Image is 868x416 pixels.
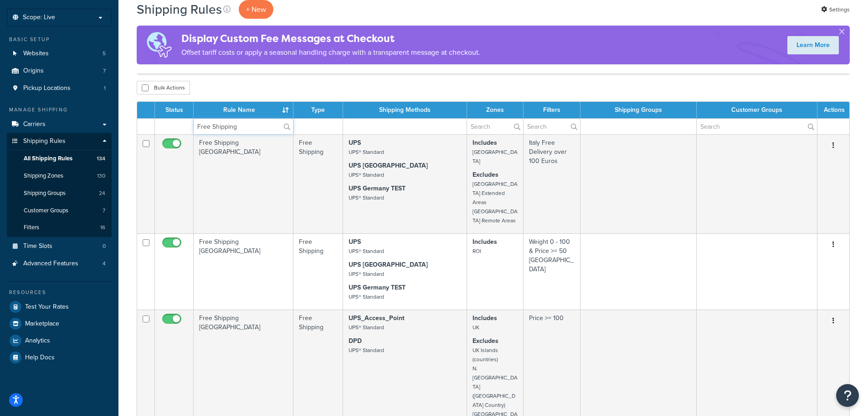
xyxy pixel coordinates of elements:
[7,219,112,236] a: Filters 16
[349,138,361,147] strong: UPS
[7,63,112,79] a: Origins 7
[349,323,384,332] small: UPS® Standard
[293,233,343,310] td: Free Shipping
[7,185,112,202] li: Shipping Groups
[155,102,194,118] th: Status
[7,168,112,184] li: Shipping Zones
[7,133,112,150] a: Shipping Rules
[7,45,112,62] li: Websites
[25,354,55,362] span: Help Docs
[473,237,497,247] strong: Includes
[24,207,68,215] span: Customer Groups
[194,233,293,310] td: Free Shipping [GEOGRAPHIC_DATA]
[23,121,46,128] span: Carriers
[473,323,479,332] small: UK
[7,80,112,97] li: Pickup Locations
[293,134,343,233] td: Free Shipping
[580,102,696,118] th: Shipping Groups
[97,155,105,163] span: 134
[473,138,497,147] strong: Includes
[349,336,362,346] strong: DPD
[104,84,106,92] span: 1
[7,36,112,43] div: Basic Setup
[23,242,52,250] span: Time Slots
[343,102,467,118] th: Shipping Methods
[137,0,222,18] h1: Shipping Rules
[24,224,39,232] span: Filters
[103,207,105,215] span: 7
[137,81,190,95] button: Bulk Actions
[100,224,105,232] span: 16
[821,3,850,16] a: Settings
[24,155,72,163] span: All Shipping Rules
[137,26,181,64] img: duties-banner-06bc72dcb5fe05cb3f9472aba00be2ae8eb53ab6f0d8bb03d382ba314ac3c341.png
[7,45,112,62] a: Websites 5
[836,384,859,407] button: Open Resource Center
[7,255,112,272] li: Advanced Features
[7,299,112,315] a: Test Your Rates
[7,150,112,167] a: All Shipping Rules 134
[349,237,361,247] strong: UPS
[817,102,849,118] th: Actions
[23,14,55,21] span: Scope: Live
[349,161,428,170] strong: UPS [GEOGRAPHIC_DATA]
[7,289,112,296] div: Resources
[349,346,384,354] small: UPS® Standard
[181,46,480,59] p: Offset tariff costs or apply a seasonal handling charge with a transparent message at checkout.
[194,102,293,118] th: Rule Name : activate to sort column ascending
[103,67,106,75] span: 7
[473,170,498,179] strong: Excludes
[25,303,69,311] span: Test Your Rates
[349,184,406,193] strong: UPS Germany TEST
[7,255,112,272] a: Advanced Features 4
[24,190,66,197] span: Shipping Groups
[194,119,293,134] input: Search
[7,63,112,79] li: Origins
[23,67,44,75] span: Origins
[524,102,580,118] th: Filters
[103,260,106,268] span: 4
[7,116,112,133] a: Carriers
[467,119,524,134] input: Search
[7,150,112,167] li: All Shipping Rules
[23,137,66,145] span: Shipping Rules
[7,332,112,349] a: Analytics
[24,172,63,180] span: Shipping Zones
[23,260,78,268] span: Advanced Features
[7,202,112,219] li: Customer Groups
[7,80,112,97] a: Pickup Locations 1
[349,313,405,323] strong: UPS_Access_Point
[473,313,497,323] strong: Includes
[524,134,580,233] td: Italy Free Delivery over 100 Euros
[349,171,384,179] small: UPS® Standard
[293,102,343,118] th: Type
[103,50,106,58] span: 5
[349,283,406,292] strong: UPS Germany TEST
[194,134,293,233] td: Free Shipping [GEOGRAPHIC_DATA]
[349,293,384,301] small: UPS® Standard
[99,190,105,197] span: 24
[524,119,580,134] input: Search
[524,233,580,310] td: Weight 0 - 100 & Price >= 50 [GEOGRAPHIC_DATA]
[23,84,71,92] span: Pickup Locations
[473,336,498,346] strong: Excludes
[7,219,112,236] li: Filters
[7,185,112,202] a: Shipping Groups 24
[467,102,524,118] th: Zones
[25,320,59,328] span: Marketplace
[7,106,112,114] div: Manage Shipping
[697,119,817,134] input: Search
[103,242,106,250] span: 0
[25,337,50,345] span: Analytics
[473,247,481,255] small: ROI
[349,194,384,202] small: UPS® Standard
[7,349,112,366] a: Help Docs
[97,172,105,180] span: 130
[7,133,112,237] li: Shipping Rules
[7,238,112,255] a: Time Slots 0
[7,238,112,255] li: Time Slots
